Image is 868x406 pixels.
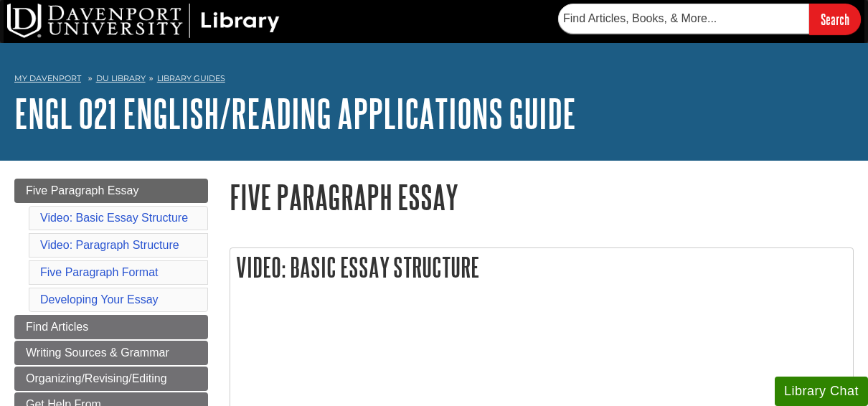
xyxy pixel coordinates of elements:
a: Writing Sources & Grammar [14,341,208,365]
a: Library Guides [157,73,225,83]
a: Developing Your Essay [40,293,159,306]
a: Video: Paragraph Structure [40,239,179,251]
span: Writing Sources & Grammar [26,346,169,359]
a: Find Articles [14,315,208,339]
a: Five Paragraph Essay [14,179,208,203]
span: Five Paragraph Essay [26,184,138,197]
input: Find Articles, Books, & More... [558,4,809,34]
a: Five Paragraph Format [40,266,159,278]
a: ENGL 021 English/Reading Applications Guide [14,91,576,136]
form: Searches DU Library's articles, books, and more [558,4,861,34]
h1: Five Paragraph Essay [230,179,854,215]
button: Library Chat [775,377,868,406]
a: DU Library [96,73,146,83]
h2: Video: Basic Essay Structure [230,248,853,286]
nav: breadcrumb [14,69,854,92]
a: Organizing/Revising/Editing [14,367,208,391]
img: DU Library [7,4,280,38]
a: Video: Basic Essay Structure [40,212,188,224]
span: Organizing/Revising/Editing [26,372,167,384]
span: Find Articles [26,321,88,333]
a: My Davenport [14,72,81,85]
input: Search [809,4,861,34]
